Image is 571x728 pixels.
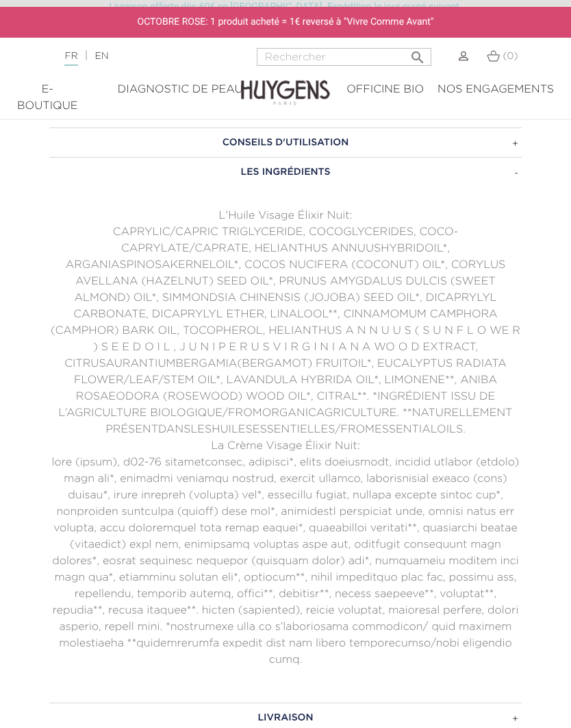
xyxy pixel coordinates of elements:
[64,51,77,66] a: FR
[49,438,522,454] p: La Crème Visage Élixir Nuit:
[94,51,108,61] a: EN
[92,82,269,98] div: Diagnostic de peau
[409,45,426,62] i: 
[49,128,522,158] a: CONSEILS D'UTILISATION
[17,82,78,114] div: E-Boutique
[241,58,330,107] img: Huygens
[85,82,276,98] a: Diagnostic de peau
[49,224,522,438] p: CAPRYLIC/CAPRIC TRIGLYCERIDE, COCOGLYCERIDES, COCO-CAPRYLATE/CAPRATE, HELIANTHUS ANNUUSHYBRIDOIL*...
[257,48,431,66] input: Rechercher
[49,454,522,668] p: lore (ipsum), d02-76 sitametconsec, adipisci*, elits doeiusmodt, incidid utlabor (etdolo) magn al...
[503,51,518,61] span: (0)
[437,82,554,98] div: Nos engagements
[49,208,522,224] p: L'Huile Visage Élixir Nuit:
[346,82,424,98] div: Officine Bio
[58,48,227,64] div: |
[405,44,430,62] button: 
[49,157,522,187] a: LES INGRÉDIENTS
